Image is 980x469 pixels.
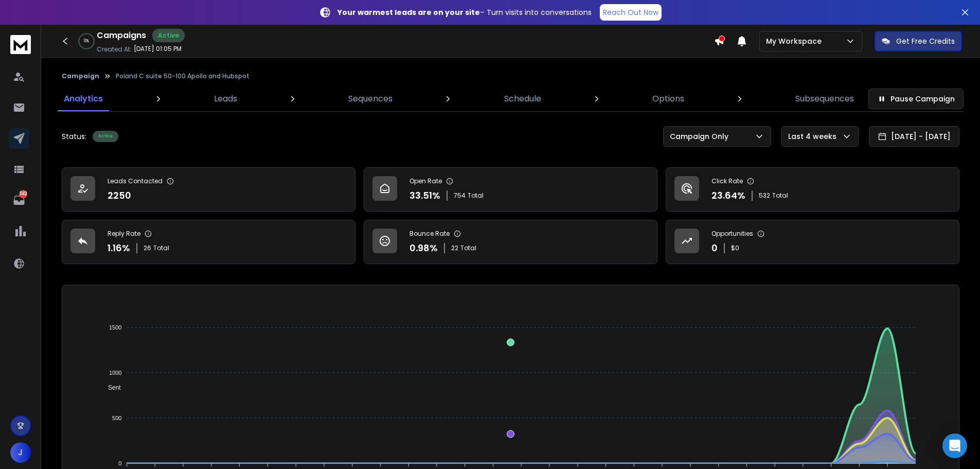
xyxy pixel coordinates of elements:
[364,220,657,264] a: Bounce Rate0.98%22Total
[64,93,103,105] p: Analytics
[409,241,438,255] p: 0.98 %
[10,35,31,54] img: logo
[788,131,841,142] p: Last 4 weeks
[19,190,27,198] p: 542
[772,192,788,200] span: Total
[600,4,662,21] a: Reach Out Now
[208,86,243,111] a: Leads
[342,86,399,111] a: Sequences
[460,244,476,252] span: Total
[504,93,541,105] p: Schedule
[10,442,31,463] button: J
[100,384,121,391] span: Sent
[134,45,182,53] p: [DATE] 01:05 PM
[108,230,140,238] p: Reply Rate
[109,370,121,376] tspan: 1000
[108,177,163,185] p: Leads Contacted
[498,86,547,111] a: Schedule
[666,167,959,212] a: Click Rate23.64%532Total
[118,460,121,466] tspan: 0
[451,244,458,252] span: 22
[348,93,393,105] p: Sequences
[62,220,355,264] a: Reply Rate1.16%26Total
[454,192,466,200] span: 754
[108,241,130,255] p: 1.16 %
[112,415,121,421] tspan: 500
[58,86,109,111] a: Analytics
[409,188,440,203] p: 33.51 %
[759,192,770,200] span: 532
[84,38,89,44] p: 0 %
[93,131,118,142] div: Active
[97,45,132,54] p: Created At:
[646,86,690,111] a: Options
[108,188,131,203] p: 2250
[9,190,29,211] a: 542
[409,230,450,238] p: Bounce Rate
[468,192,484,200] span: Total
[409,177,442,185] p: Open Rate
[711,177,743,185] p: Click Rate
[711,241,718,255] p: 0
[766,36,826,46] p: My Workspace
[666,220,959,264] a: Opportunities0$0
[144,244,151,252] span: 26
[97,29,146,42] h1: Campaigns
[62,167,355,212] a: Leads Contacted2250
[711,188,745,203] p: 23.64 %
[731,244,739,252] p: $ 0
[603,7,658,18] p: Reach Out Now
[875,31,962,51] button: Get Free Credits
[670,131,733,142] p: Campaign Only
[795,93,854,105] p: Subsequences
[214,93,237,105] p: Leads
[364,167,657,212] a: Open Rate33.51%754Total
[337,7,592,18] p: – Turn visits into conversations
[337,7,480,18] strong: Your warmest leads are on your site
[62,131,86,142] p: Status:
[869,126,959,147] button: [DATE] - [DATE]
[62,72,99,80] button: Campaign
[153,244,169,252] span: Total
[942,433,967,458] div: Open Intercom Messenger
[116,72,250,80] p: Poland C suite 50-100 Apollo and Hubspot
[868,89,964,109] button: Pause Campaign
[652,93,684,105] p: Options
[896,36,955,46] p: Get Free Credits
[152,29,185,42] div: Active
[109,324,121,331] tspan: 1500
[789,86,860,111] a: Subsequences
[711,230,753,238] p: Opportunities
